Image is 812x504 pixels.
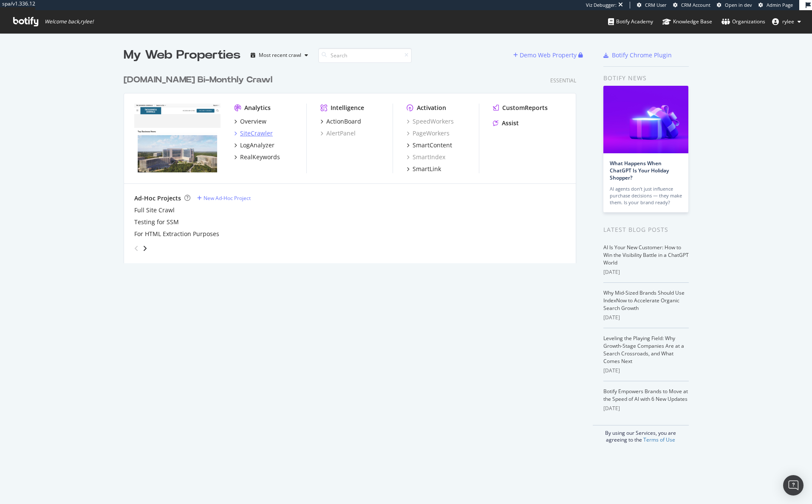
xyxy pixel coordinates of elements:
[259,53,301,58] div: Most recent crawl
[142,244,148,253] div: angle-right
[782,18,794,25] span: rylee
[593,425,689,443] div: By using our Services, you are agreeing to the
[134,218,179,226] a: Testing for SSM
[407,165,441,173] a: SmartLink
[550,77,576,84] div: Essential
[240,153,280,161] div: RealKeywords
[610,160,669,181] a: What Happens When ChatGPT Is Your Holiday Shopper?
[407,117,454,126] a: SpeedWorkers
[758,2,793,8] a: Admin Page
[502,104,548,112] div: CustomReports
[662,17,712,26] div: Knowledge Base
[134,230,219,238] a: For HTML Extraction Purposes
[320,129,356,138] a: AlertPanel
[608,10,653,33] a: Botify Academy
[197,194,251,202] a: New Ad-Hoc Project
[603,388,688,403] a: Botify Empowers Brands to Move at the Speed of AI with 6 New Updates
[134,206,175,214] a: Full Site Crawl
[417,104,446,112] div: Activation
[610,186,682,206] div: AI agents don’t just influence purchase decisions — they make them. Is your brand ready?
[45,18,93,25] span: Welcome back, rylee !
[673,2,710,8] a: CRM Account
[134,104,221,172] img: www.bizjournals.com
[603,73,689,83] div: Botify news
[413,165,441,173] div: SmartLink
[247,48,311,62] button: Most recent crawl
[783,475,804,496] div: Open Intercom Messenger
[407,129,450,138] a: PageWorkers
[407,141,452,149] a: SmartContent
[326,117,361,126] div: ActionBoard
[513,51,578,59] a: Demo Web Property
[603,367,689,374] div: [DATE]
[603,268,689,276] div: [DATE]
[318,48,412,63] input: Search
[725,2,752,8] span: Open in dev
[603,225,689,234] div: Latest Blog Posts
[765,15,808,28] button: rylee
[124,74,276,86] a: [DOMAIN_NAME] Bi-Monthly Crawl
[493,119,519,127] a: Assist
[234,141,274,149] a: LogAnalyzer
[608,17,653,26] div: Botify Academy
[234,117,266,126] a: Overview
[413,141,452,149] div: SmartContent
[603,405,689,412] div: [DATE]
[681,2,710,8] span: CRM Account
[767,2,793,8] span: Admin Page
[603,289,685,312] a: Why Mid-Sized Brands Should Use IndexNow to Accelerate Organic Search Growth
[240,141,274,149] div: LogAnalyzer
[320,117,361,126] a: ActionBoard
[134,194,181,203] div: Ad-Hoc Projects
[493,104,548,112] a: CustomReports
[124,74,272,86] div: [DOMAIN_NAME] Bi-Monthly Crawl
[331,104,364,112] div: Intelligence
[240,117,266,126] div: Overview
[124,64,583,263] div: grid
[124,47,240,64] div: My Web Properties
[603,244,689,266] a: AI Is Your New Customer: How to Win the Visibility Battle in a ChatGPT World
[586,2,617,8] div: Viz Debugger:
[240,129,273,138] div: SiteCrawler
[603,335,684,365] a: Leveling the Playing Field: Why Growth-Stage Companies Are at a Search Crossroads, and What Comes...
[131,242,142,255] div: angle-left
[662,10,712,33] a: Knowledge Base
[603,314,689,321] div: [DATE]
[645,2,667,8] span: CRM User
[717,2,752,8] a: Open in dev
[721,10,765,33] a: Organizations
[234,153,280,161] a: RealKeywords
[612,51,672,59] div: Botify Chrome Plugin
[234,129,273,138] a: SiteCrawler
[244,104,271,112] div: Analytics
[502,119,519,127] div: Assist
[637,2,667,8] a: CRM User
[204,194,251,202] div: New Ad-Hoc Project
[643,436,675,443] a: Terms of Use
[721,17,765,26] div: Organizations
[603,51,672,59] a: Botify Chrome Plugin
[603,86,688,153] img: What Happens When ChatGPT Is Your Holiday Shopper?
[513,48,578,62] button: Demo Web Property
[407,153,445,161] a: SmartIndex
[520,51,577,59] div: Demo Web Property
